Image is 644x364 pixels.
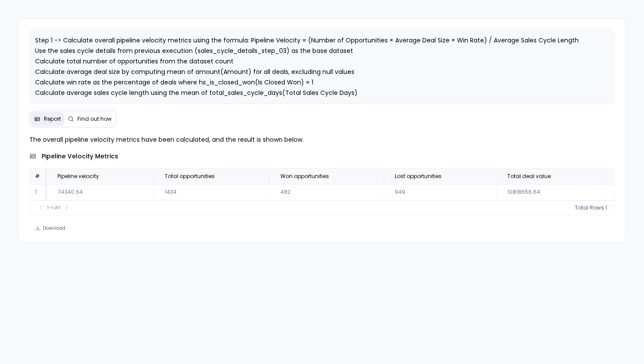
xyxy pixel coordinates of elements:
[57,173,99,180] span: Pipeline velocity
[31,112,64,126] button: Report
[44,115,61,122] span: Report
[29,134,615,145] p: The overall pipeline velocity metrics have been calculated, and the result is shown below.
[269,184,384,200] td: 482
[507,173,551,180] span: Total deal value
[42,152,118,161] span: pipeline velocity metrics
[496,184,605,200] td: 10818656.64
[395,173,442,180] span: Lost opportunities
[605,204,607,211] span: 1
[47,184,154,200] td: 74340.64
[30,184,47,200] td: 1
[35,36,579,118] span: Step 1 -> Calculate overall pipeline velocity metrics using the formula: Pipeline Velocity = (Num...
[43,225,65,231] span: Download
[384,184,496,200] td: 949
[29,222,71,234] button: Download
[280,173,329,180] span: Won opportunities
[575,204,605,211] span: Total Rows:
[154,184,269,200] td: 1434
[78,115,112,122] span: Find out how
[64,112,115,126] button: Find out how
[165,173,215,180] span: Total opportunities
[47,204,60,211] span: 1-1 of 1
[35,172,40,180] span: #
